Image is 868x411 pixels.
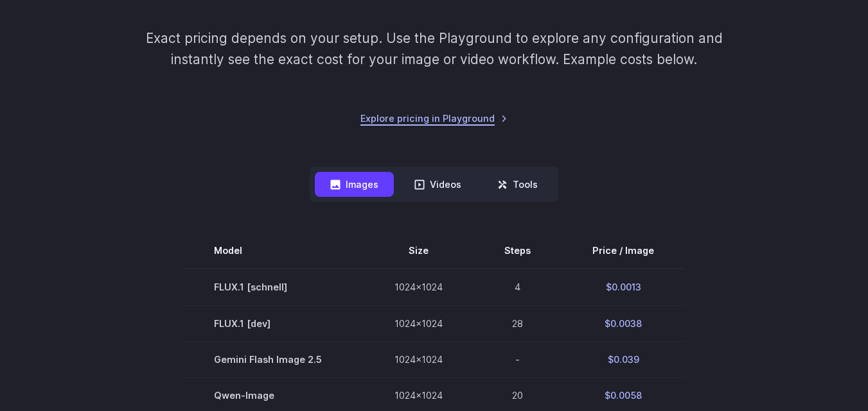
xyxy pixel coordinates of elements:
[214,352,333,367] span: Gemini Flash Image 2.5
[399,172,477,197] button: Videos
[562,269,685,305] td: $0.0013
[141,28,727,71] p: Exact pricing depends on your setup. Use the Playground to explore any configuration and instantl...
[474,341,562,377] td: -
[183,269,364,305] td: FLUX.1 [schnell]
[183,305,364,341] td: FLUX.1 [dev]
[315,172,394,197] button: Images
[364,305,474,341] td: 1024x1024
[562,341,685,377] td: $0.039
[474,233,562,269] th: Steps
[474,305,562,341] td: 28
[364,233,474,269] th: Size
[562,305,685,341] td: $0.0038
[364,269,474,305] td: 1024x1024
[360,111,508,126] a: Explore pricing in Playground
[482,172,553,197] button: Tools
[364,341,474,377] td: 1024x1024
[183,233,364,269] th: Model
[562,233,685,269] th: Price / Image
[474,269,562,305] td: 4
